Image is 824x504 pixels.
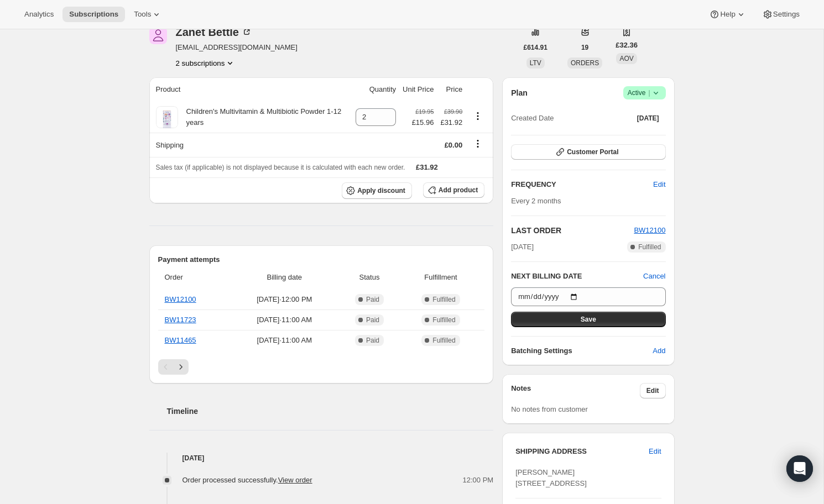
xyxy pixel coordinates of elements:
button: Shipping actions [469,138,487,150]
button: Add [646,342,672,360]
span: £614.91 [524,43,547,52]
span: Tools [134,10,151,19]
div: Zanet Bettle [176,27,252,38]
span: ORDERS [571,59,599,67]
span: Active [628,87,661,98]
span: [PERSON_NAME] [STREET_ADDRESS] [515,468,587,487]
span: £32.36 [616,40,638,51]
th: Order [158,265,231,290]
span: Customer Portal [567,148,618,156]
a: BW11723 [165,316,196,324]
div: Open Intercom Messenger [786,455,813,482]
span: Status [342,272,397,283]
span: [EMAIL_ADDRESS][DOMAIN_NAME] [176,42,298,53]
a: BW12100 [165,295,196,303]
span: Subscriptions [69,10,118,19]
span: No notes from customer [511,405,588,413]
span: Help [720,10,735,19]
span: Fulfilled [432,316,455,324]
button: Analytics [18,7,60,22]
button: Edit [640,383,666,398]
button: Cancel [643,271,665,282]
span: [DATE] · 12:00 PM [233,294,335,305]
span: Paid [366,295,379,304]
h4: [DATE] [149,453,494,464]
span: Zanet Bettle [149,27,167,44]
h2: NEXT BILLING DATE [511,271,643,282]
span: Fulfilled [638,243,661,251]
div: Children's Multivitamin & Multibiotic Powder 1-12 years [178,106,350,128]
span: £15.96 [412,117,434,128]
h2: FREQUENCY [511,179,653,190]
span: Edit [653,179,665,190]
span: [DATE] · 11:00 AM [233,335,335,346]
button: BW12100 [634,225,665,236]
span: Analytics [24,10,54,19]
span: Fulfilled [432,336,455,345]
span: Paid [366,336,379,345]
a: View order [278,476,312,484]
span: Settings [773,10,800,19]
button: Edit [646,176,672,193]
button: Subscriptions [62,7,125,22]
span: Sales tax (if applicable) is not displayed because it is calculated with each new order. [156,164,405,171]
span: Apply discount [357,186,405,195]
span: Billing date [233,272,335,283]
button: Save [511,312,665,327]
button: [DATE] [630,111,666,126]
button: Product actions [469,110,487,122]
th: Price [437,77,466,102]
span: [DATE] [637,114,659,123]
button: Customer Portal [511,144,665,160]
span: Fulfilled [432,295,455,304]
button: Next [173,359,189,375]
th: Quantity [352,77,399,102]
span: | [648,88,650,97]
span: Edit [649,446,661,457]
span: AOV [619,55,633,62]
span: Save [581,315,596,324]
span: 19 [581,43,588,52]
h3: Notes [511,383,640,398]
button: Apply discount [342,182,412,199]
small: £19.95 [415,108,434,115]
span: Edit [646,386,659,395]
span: Fulfillment [404,272,478,283]
img: product img [156,106,178,128]
span: Add product [439,186,478,195]
a: BW12100 [634,226,665,234]
span: Order processed successfully. [182,476,312,484]
span: Paid [366,316,379,324]
button: Settings [755,7,806,22]
button: Add product [423,182,484,198]
nav: Pagination [158,359,485,375]
button: £614.91 [517,40,554,55]
span: Created Date [511,113,554,124]
a: BW11465 [165,336,196,344]
span: [DATE] [511,242,534,253]
h3: SHIPPING ADDRESS [515,446,649,457]
th: Unit Price [399,77,437,102]
button: 19 [575,40,595,55]
button: Help [702,7,753,22]
h2: Timeline [167,406,494,417]
span: Every 2 months [511,197,561,205]
button: Tools [127,7,169,22]
span: Add [653,345,665,356]
span: 12:00 PM [463,475,494,486]
span: [DATE] · 11:00 AM [233,314,335,326]
h6: Batching Settings [511,345,653,356]
span: £31.92 [416,163,438,171]
th: Product [149,77,353,102]
small: £39.90 [444,108,462,115]
button: Product actions [176,57,236,69]
h2: Payment attempts [158,254,485,265]
button: Edit [642,443,667,460]
h2: LAST ORDER [511,225,634,236]
span: LTV [530,59,541,67]
span: £0.00 [445,141,463,149]
span: £31.92 [440,117,462,128]
h2: Plan [511,87,528,98]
